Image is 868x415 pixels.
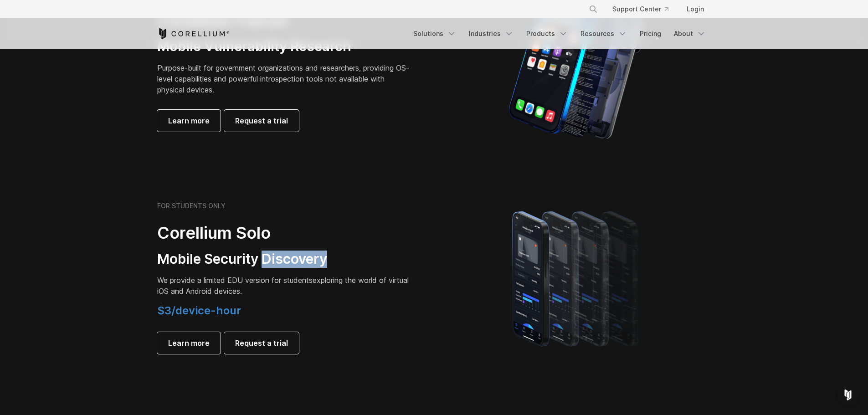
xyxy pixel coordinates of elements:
[679,1,711,17] a: Login
[408,26,462,42] a: Solutions
[157,202,226,210] h6: FOR STUDENTS ONLY
[668,26,711,42] a: About
[837,384,859,406] div: Open Intercom Messenger
[157,304,241,317] span: $3/device-hour
[157,28,230,39] a: Corellium Home
[224,332,299,354] a: Request a trial
[157,223,412,243] h2: Corellium Solo
[605,1,676,17] a: Support Center
[575,26,632,42] a: Resources
[463,26,519,42] a: Industries
[157,332,221,354] a: Learn more
[578,1,711,17] div: Navigation Menu
[224,110,299,132] a: Request a trial
[235,338,288,348] span: Request a trial
[494,198,660,358] img: A lineup of four iPhone models becoming more gradient and blurred
[168,115,210,126] span: Learn more
[157,62,412,95] p: Purpose-built for government organizations and researchers, providing OS-level capabilities and p...
[157,110,221,132] a: Learn more
[585,1,601,17] button: Search
[235,115,288,126] span: Request a trial
[521,26,573,42] a: Products
[634,26,667,42] a: Pricing
[157,275,412,297] p: exploring the world of virtual iOS and Android devices.
[157,276,313,285] span: We provide a limited EDU version for students
[168,338,210,348] span: Learn more
[408,26,711,42] div: Navigation Menu
[157,251,412,268] h3: Mobile Security Discovery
